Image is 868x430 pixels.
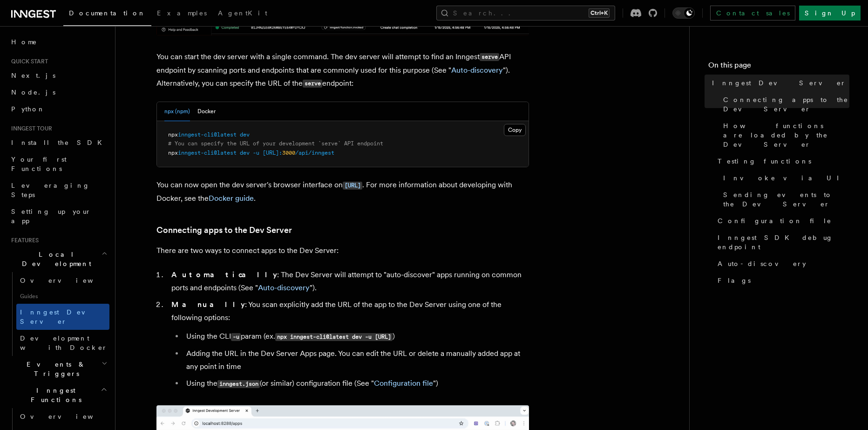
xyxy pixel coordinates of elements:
button: Local Development [7,246,109,272]
code: inngest.json [217,380,260,388]
span: /api/inngest [295,150,334,156]
span: Setting up your app [11,208,91,225]
span: Events & Triggers [7,360,102,378]
a: Home [7,34,109,50]
span: dev [240,131,250,138]
span: Local Development [7,250,102,268]
a: AgentKit [212,3,273,25]
button: Search...Ctrl+K [436,6,615,20]
span: Guides [16,289,109,304]
span: Flags [718,276,751,285]
span: Inngest SDK debug endpoint [718,233,849,252]
a: Auto-discovery [258,283,310,292]
a: Docker guide [209,194,254,203]
span: Auto-discovery [718,259,806,268]
a: Overview [16,408,109,425]
span: Quick start [7,58,48,65]
a: Connecting apps to the Dev Server [156,224,292,237]
a: Auto-discovery [451,66,503,75]
span: Testing functions [718,157,811,166]
span: Inngest Functions [7,386,101,404]
a: Examples [151,3,212,25]
li: : You scan explicitly add the URL of the app to the Dev Server using one of the following options: [169,298,529,390]
span: Install the SDK [11,139,108,146]
code: -u [231,333,241,341]
a: Leveraging Steps [7,177,109,203]
code: npx inngest-cli@latest dev -u [URL] [275,333,393,341]
button: Inngest Functions [7,382,109,408]
span: Inngest Dev Server [712,78,846,88]
li: Using the (or similar) configuration file (See " ") [183,377,529,390]
span: inngest-cli@latest [178,150,237,156]
code: [URL] [343,182,362,190]
span: Documentation [69,9,146,17]
a: Python [7,101,109,117]
button: Events & Triggers [7,356,109,382]
span: Inngest tour [7,125,52,132]
span: [URL]: [263,150,282,156]
span: 3000 [282,150,295,156]
kbd: Ctrl+K [589,8,610,18]
div: Local Development [7,272,109,356]
a: Install the SDK [7,134,109,151]
button: Docker [197,102,216,121]
span: Node.js [11,89,55,96]
h4: On this page [708,60,849,75]
a: Development with Docker [16,330,109,356]
span: inngest-cli@latest [178,131,237,138]
p: You can start the dev server with a single command. The dev server will attempt to find an Innges... [156,50,529,90]
li: : The Dev Server will attempt to "auto-discover" apps running on common ports and endpoints (See ... [169,268,529,294]
p: You can now open the dev server's browser interface on . For more information about developing wi... [156,178,529,205]
span: Invoke via UI [723,173,847,183]
a: Contact sales [710,6,795,20]
a: Sign Up [799,6,861,20]
a: [URL] [343,180,362,189]
code: serve [303,80,322,88]
span: Sending events to the Dev Server [723,190,849,209]
a: Setting up your app [7,203,109,229]
span: Development with Docker [20,334,108,351]
span: Overview [20,413,116,420]
span: Your first Functions [11,156,67,172]
a: Node.js [7,84,109,101]
strong: Manually [171,300,245,309]
a: Inngest Dev Server [708,75,849,91]
span: -u [253,150,259,156]
span: Next.js [11,72,55,79]
button: Copy [504,124,526,136]
a: Overview [16,272,109,289]
a: Documentation [63,3,151,26]
li: Using the CLI param (ex. ) [183,330,529,343]
span: dev [240,150,250,156]
a: Next.js [7,67,109,84]
li: Adding the URL in the Dev Server Apps page. You can edit the URL or delete a manually added app a... [183,347,529,373]
span: # You can specify the URL of your development `serve` API endpoint [168,140,383,147]
strong: Automatically [171,270,277,279]
span: AgentKit [218,9,267,17]
a: Inngest Dev Server [16,304,109,330]
a: Invoke via UI [719,170,849,186]
span: Overview [20,277,116,284]
a: Connecting apps to the Dev Server [719,91,849,117]
span: Features [7,237,39,244]
span: Home [11,37,37,47]
span: npx [168,131,178,138]
a: Sending events to the Dev Server [719,186,849,212]
a: How functions are loaded by the Dev Server [719,117,849,153]
a: Configuration file [374,379,433,388]
span: Inngest Dev Server [20,308,100,325]
a: Inngest SDK debug endpoint [714,229,849,255]
span: Examples [157,9,207,17]
span: Connecting apps to the Dev Server [723,95,849,114]
a: Flags [714,272,849,289]
span: Python [11,105,45,113]
button: Toggle dark mode [672,7,695,19]
p: There are two ways to connect apps to the Dev Server: [156,244,529,257]
span: npx [168,150,178,156]
button: npx (npm) [164,102,190,121]
code: serve [480,53,499,61]
a: Configuration file [714,212,849,229]
span: Configuration file [718,216,832,225]
a: Testing functions [714,153,849,170]
a: Your first Functions [7,151,109,177]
